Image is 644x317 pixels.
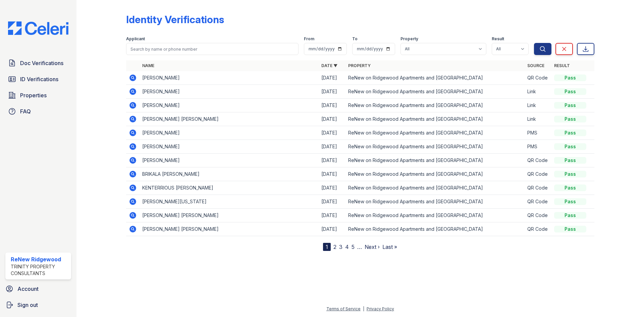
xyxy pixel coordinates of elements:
[304,36,314,42] label: From
[525,167,551,181] td: QR Code
[345,195,525,209] td: ReNew on Ridgewood Apartments and [GEOGRAPHIC_DATA]
[554,102,586,109] div: Pass
[400,36,418,42] label: Property
[11,255,68,263] div: ReNew Ridgewood
[5,105,71,118] a: FAQ
[554,212,586,219] div: Pass
[319,112,345,126] td: [DATE]
[554,226,586,232] div: Pass
[525,222,551,236] td: QR Code
[352,36,358,42] label: To
[17,285,39,293] span: Account
[345,181,525,195] td: ReNew on Ridgewood Apartments and [GEOGRAPHIC_DATA]
[363,306,364,311] div: |
[333,244,336,250] a: 2
[319,99,345,112] td: [DATE]
[326,306,361,311] a: Terms of Service
[140,71,319,85] td: [PERSON_NAME]
[20,59,63,67] span: Doc Verifications
[319,71,345,85] td: [DATE]
[525,181,551,195] td: QR Code
[525,140,551,154] td: PMS
[5,89,71,102] a: Properties
[323,243,331,251] div: 1
[345,167,525,181] td: ReNew on Ridgewood Apartments and [GEOGRAPHIC_DATA]
[348,63,371,68] a: Property
[140,195,319,209] td: [PERSON_NAME][US_STATE]
[20,107,31,115] span: FAQ
[3,298,74,312] a: Sign out
[140,99,319,112] td: [PERSON_NAME]
[126,13,224,25] div: Identity Verifications
[554,88,586,95] div: Pass
[140,181,319,195] td: KENTERRIOUS [PERSON_NAME]
[492,36,504,42] label: Result
[319,140,345,154] td: [DATE]
[554,171,586,177] div: Pass
[321,63,337,68] a: Date ▼
[525,209,551,222] td: QR Code
[345,112,525,126] td: ReNew on Ridgewood Apartments and [GEOGRAPHIC_DATA]
[382,244,397,250] a: Last »
[319,195,345,209] td: [DATE]
[345,244,349,250] a: 4
[140,140,319,154] td: [PERSON_NAME]
[525,154,551,167] td: QR Code
[527,63,544,68] a: Source
[126,43,299,55] input: Search by name or phone number
[554,63,570,68] a: Result
[525,85,551,99] td: Link
[140,209,319,222] td: [PERSON_NAME] [PERSON_NAME]
[345,209,525,222] td: ReNew on Ridgewood Apartments and [GEOGRAPHIC_DATA]
[367,306,394,311] a: Privacy Policy
[319,209,345,222] td: [DATE]
[319,167,345,181] td: [DATE]
[140,112,319,126] td: [PERSON_NAME] [PERSON_NAME]
[554,157,586,164] div: Pass
[140,222,319,236] td: [PERSON_NAME] [PERSON_NAME]
[11,263,68,277] div: Trinity Property Consultants
[3,21,74,35] img: CE_Logo_Blue-a8612792a0a2168367f1c8372b55b34899dd931a85d93a1a3d3e32e68fde9ad4.png
[20,75,58,83] span: ID Verifications
[3,282,74,296] a: Account
[352,244,355,250] a: 5
[339,244,342,250] a: 3
[525,99,551,112] td: Link
[140,85,319,99] td: [PERSON_NAME]
[345,85,525,99] td: ReNew on Ridgewood Apartments and [GEOGRAPHIC_DATA]
[525,112,551,126] td: Link
[554,143,586,150] div: Pass
[554,116,586,122] div: Pass
[525,126,551,140] td: PMS
[5,56,71,70] a: Doc Verifications
[345,140,525,154] td: ReNew on Ridgewood Apartments and [GEOGRAPHIC_DATA]
[140,167,319,181] td: BRIKALA [PERSON_NAME]
[319,181,345,195] td: [DATE]
[319,154,345,167] td: [DATE]
[140,154,319,167] td: [PERSON_NAME]
[554,198,586,205] div: Pass
[17,301,38,309] span: Sign out
[345,154,525,167] td: ReNew on Ridgewood Apartments and [GEOGRAPHIC_DATA]
[357,243,362,251] span: …
[319,85,345,99] td: [DATE]
[126,36,145,42] label: Applicant
[142,63,154,68] a: Name
[345,99,525,112] td: ReNew on Ridgewood Apartments and [GEOGRAPHIC_DATA]
[554,74,586,81] div: Pass
[525,195,551,209] td: QR Code
[345,222,525,236] td: ReNew on Ridgewood Apartments and [GEOGRAPHIC_DATA]
[345,126,525,140] td: ReNew on Ridgewood Apartments and [GEOGRAPHIC_DATA]
[140,126,319,140] td: [PERSON_NAME]
[554,184,586,191] div: Pass
[365,244,380,250] a: Next ›
[345,71,525,85] td: ReNew on Ridgewood Apartments and [GEOGRAPHIC_DATA]
[5,72,71,86] a: ID Verifications
[319,126,345,140] td: [DATE]
[525,71,551,85] td: QR Code
[554,129,586,136] div: Pass
[20,91,47,99] span: Properties
[319,222,345,236] td: [DATE]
